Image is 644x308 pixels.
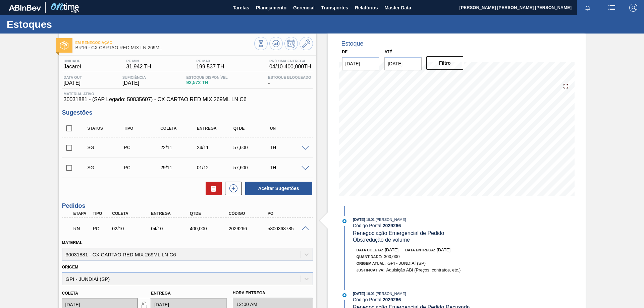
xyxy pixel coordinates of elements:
span: : [PERSON_NAME] [375,292,406,296]
div: Coleta [110,211,154,216]
div: Código [227,211,271,216]
span: Obs: redução de volume [353,237,410,243]
label: De [342,50,348,54]
span: Jacareí [64,64,81,70]
button: Programar Estoque [284,37,298,50]
button: Notificações [577,3,598,12]
h3: Pedidos [62,202,313,209]
label: Origem [62,265,78,269]
div: Qtde [232,126,272,131]
span: 04/10 - 400,000 TH [269,64,311,70]
span: BR16 - CX CARTAO RED MIX LN 269ML [75,45,254,50]
span: 31,942 TH [126,64,151,70]
div: Excluir Sugestões [202,182,222,195]
button: Ir ao Master Data / Geral [300,37,313,50]
span: Transportes [321,4,348,12]
span: Gerencial [293,4,315,12]
div: Status [86,126,126,131]
div: Estoque [341,40,364,47]
button: Atualizar Gráfico [269,37,283,50]
img: userActions [608,4,616,12]
div: 01/12/2025 [195,165,236,170]
div: Código Portal: [353,223,512,228]
div: TH [268,165,309,170]
span: [DATE] [64,80,82,86]
strong: 2029266 [383,297,401,302]
span: [DATE] [353,292,365,296]
div: 400,000 [188,226,232,231]
div: - [266,75,313,86]
span: Unidade [64,59,81,63]
div: 5800368785 [266,226,310,231]
span: [DATE] [385,247,398,252]
span: Master Data [384,4,411,12]
div: 24/11/2025 [195,145,236,150]
span: Relatórios [355,4,378,12]
span: PE MAX [196,59,224,63]
div: PO [266,211,310,216]
div: Em renegociação [72,221,92,236]
span: Próxima Entrega [269,59,311,63]
div: Tipo [91,211,111,216]
span: Aquisição ABI (Preços, contratos, etc.) [386,267,461,272]
div: TH [268,145,309,150]
span: Quantidade : [357,255,382,259]
span: 199,537 TH [196,64,224,70]
div: Coleta [159,126,199,131]
span: Estoque Disponível [186,75,228,79]
strong: 2029266 [383,223,401,228]
span: [DATE] [122,80,146,86]
p: RN [73,226,90,231]
div: Pedido de Compra [122,145,163,150]
span: 300,000 [384,254,400,259]
div: Qtde [188,211,232,216]
img: atual [342,293,346,297]
span: Suficiência [122,75,146,79]
span: : [PERSON_NAME] [375,218,406,222]
div: 04/10/2025 [149,226,193,231]
h3: Sugestões [62,109,313,116]
span: Justificativa: [357,268,385,272]
span: Material ativo [64,92,311,96]
span: Em renegociação [75,41,254,45]
img: TNhmsLtSVTkK8tSr43FrP2fwEKptu5GPRR3wAAAABJRU5ErkJggg== [9,5,41,11]
div: Sugestão Criada [86,145,126,150]
label: Hora Entrega [233,288,313,298]
div: Etapa [72,211,92,216]
span: Origem Atual: [357,261,386,265]
div: Pedido de Compra [91,226,111,231]
span: 92,572 TH [186,80,228,85]
div: Entrega [149,211,193,216]
input: dd/mm/yyyy [342,57,379,70]
span: GPI - JUNDIAÍ (SP) [387,261,426,266]
span: Renegociação Emergencial de Pedido [353,230,444,236]
div: 22/11/2025 [159,145,199,150]
div: Entrega [195,126,236,131]
button: Aceitar Sugestões [245,182,312,195]
div: Código Portal: [353,297,512,302]
label: Até [384,50,392,54]
div: 57,600 [232,165,272,170]
div: 29/11/2025 [159,165,199,170]
span: - 19:01 [365,218,375,222]
div: UN [268,126,309,131]
h1: Estoques [7,20,126,28]
label: Material [62,240,83,245]
label: Entrega [151,291,171,296]
div: Tipo [122,126,163,131]
img: Ícone [60,41,68,50]
span: Planejamento [256,4,286,12]
input: dd/mm/yyyy [384,57,422,70]
span: [DATE] [353,218,365,222]
button: Filtro [426,56,464,70]
img: Logout [629,4,637,12]
span: Estoque Bloqueado [268,75,311,79]
div: Nova sugestão [222,182,242,195]
span: - 19:01 [365,292,375,296]
img: atual [342,219,346,223]
div: 57,600 [232,145,272,150]
span: Data out [64,75,82,79]
span: [DATE] [437,247,450,252]
span: Tarefas [233,4,249,12]
span: PE MIN [126,59,151,63]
